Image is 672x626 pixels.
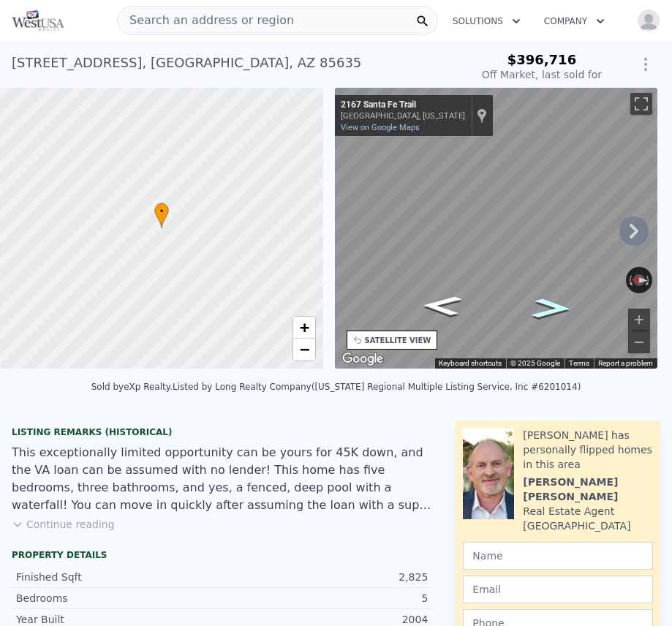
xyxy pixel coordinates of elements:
[335,88,658,369] div: Street View
[523,475,653,504] div: [PERSON_NAME] [PERSON_NAME]
[532,8,616,34] button: Company
[341,123,420,132] a: View on Google Maps
[12,10,64,31] img: Pellego
[507,52,577,67] span: $396,716
[463,542,653,570] input: Name
[523,504,614,518] div: Real Estate Agent
[293,339,315,361] a: Zoom out
[12,426,432,438] div: Listing Remarks (Historical)
[12,549,432,561] div: Property details
[299,318,309,336] span: +
[628,331,650,353] button: Zoom out
[598,359,653,367] a: Report a problem
[341,99,465,111] div: 2167 Santa Fe Trail
[631,50,660,79] button: Show Options
[91,382,173,392] div: Sold by eXp Realty .
[12,53,361,73] div: [STREET_ADDRESS] , [GEOGRAPHIC_DATA] , AZ 85635
[12,444,432,514] div: This exceptionally limited opportunity can be yours for 45K down, and the VA loan can be assumed ...
[626,274,653,287] button: Reset the view
[339,350,387,369] img: Google
[339,350,387,369] a: Open this area in Google Maps (opens a new window)
[341,111,465,121] div: [GEOGRAPHIC_DATA], [US_STATE]
[645,267,653,293] button: Rotate clockwise
[16,591,222,606] div: Bedrooms
[463,576,653,603] input: Email
[12,517,115,532] button: Continue reading
[515,294,587,323] path: Go South, Santa Fe Trail
[299,340,309,358] span: −
[477,108,487,124] a: Show location on map
[441,8,532,34] button: Solutions
[626,267,634,293] button: Rotate counterclockwise
[335,88,658,369] div: Map
[118,12,294,29] span: Search an address or region
[439,358,502,369] button: Keyboard shortcuts
[405,291,477,320] path: Go North, Santa Fe Trail
[154,205,169,218] span: •
[628,309,650,331] button: Zoom in
[293,317,315,339] a: Zoom in
[173,382,581,392] div: Listed by Long Realty Company ([US_STATE] Regional Multiple Listing Service, Inc #6201014)
[523,428,653,472] div: [PERSON_NAME] has personally flipped homes in this area
[523,518,630,533] div: [GEOGRAPHIC_DATA]
[154,203,169,228] div: •
[569,359,589,367] a: Terms (opens in new tab)
[222,591,429,606] div: 5
[222,570,429,584] div: 2,825
[510,359,560,367] span: © 2025 Google
[630,93,652,115] button: Toggle fullscreen view
[637,9,660,32] img: avatar
[16,570,222,584] div: Finished Sqft
[482,67,602,82] div: Off Market, last sold for
[365,335,431,346] div: SATELLITE VIEW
